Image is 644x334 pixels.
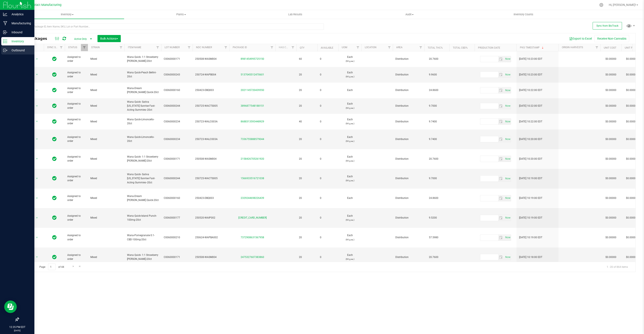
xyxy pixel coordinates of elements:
span: Wana Quick-Limoncello-20ct [127,118,159,126]
span: select [498,156,504,162]
span: Wana Quick-Island Punch-100mg-20ct [127,214,159,222]
a: 2475327607383860 [241,256,264,259]
span: Each [341,71,359,79]
span: $0.00000 [624,215,639,221]
span: In Sync [52,215,57,221]
a: Filter [354,44,361,51]
span: Bulk Actions [100,37,118,40]
span: All Packages [22,36,51,41]
span: [DATE] 10:19:00 EDT [519,176,542,180]
p: (90 g ea.) [341,75,359,79]
span: 0 [320,88,336,92]
span: 250508-WASM004 [195,255,227,259]
span: 20 [299,176,315,180]
span: select [34,254,40,260]
a: Available [321,46,333,49]
p: (90 g ea.) [341,159,359,163]
inline-svg: Manufacturing [3,21,7,25]
iframe: Resource center [4,300,17,313]
inline-svg: Inventory [3,39,7,43]
span: Wana Quick- Sativa [US_STATE] Sunrise Fast-Acting Gummies--20ct [127,100,159,112]
td: $0.00000 [600,149,621,169]
span: Distribution [395,236,422,239]
a: Filter [269,44,275,51]
span: Lab Results [283,13,308,16]
span: Wana Quick- 1:1 Strawberry [PERSON_NAME]-20ct [127,155,159,163]
span: C0060000234 [164,137,190,141]
td: $0.00000 [600,247,621,267]
td: $0.00000 [600,98,621,114]
span: 20 [299,104,315,108]
span: [DATE] 10:23:00 EDT [519,73,542,77]
span: Each [341,196,359,200]
span: In Sync [52,103,57,109]
span: 40 [299,120,315,124]
span: select [498,235,504,241]
span: Distribution [395,196,422,200]
a: Sync Status [47,46,63,49]
a: Filter [386,44,393,51]
td: $0.00000 [600,67,621,83]
p: (90 g ea.) [341,179,359,183]
input: 1 [48,264,56,270]
span: Assigned to order [67,118,85,126]
p: (90 g ea.) [341,106,359,110]
span: select [504,156,511,162]
span: C0060000171 [164,57,190,61]
a: NDC Number [196,46,212,49]
p: (90 g ea.) [341,218,359,222]
span: select [504,56,511,62]
span: Mixed [90,57,122,61]
a: Production Date [478,46,500,49]
span: Assigned to order [67,194,85,202]
a: 2329244698226439 [241,197,264,199]
span: Distribution [395,137,422,141]
a: UOM [342,46,347,49]
span: C0060000177 [164,216,190,220]
a: Inventory [10,10,124,19]
span: select [34,87,40,93]
span: 20 [299,157,315,161]
span: CT Contract Manufacturing [24,3,61,7]
a: Filter [222,44,229,51]
span: 0 [320,216,336,220]
span: Distribution [395,73,422,77]
a: Filter [154,44,161,51]
span: Wana Quick- Sativa [US_STATE] Sunrise Fast-Acting Gummies--20ct [127,172,159,185]
span: 60 [299,57,315,61]
span: select [34,56,40,62]
a: Qty [300,46,304,49]
span: Set Current date [504,103,511,109]
a: Item Name [128,46,141,49]
span: Assigned to order [67,135,85,143]
span: Set Current date [504,234,511,241]
span: select [34,215,40,221]
span: Mixed [90,73,122,77]
span: $0.00000 [624,195,639,201]
span: Wana Quick- 1:1 Strawberry [PERSON_NAME]-20ct [127,253,159,261]
a: Location [365,46,377,49]
a: Pkg Timestamp [520,46,544,49]
a: Origin Harvests [562,46,583,49]
a: Go to the next page [70,264,76,269]
a: Area [396,46,402,49]
span: Each [341,253,359,261]
span: Each [341,214,359,222]
td: $0.00000 [600,129,621,149]
span: Mixed [90,255,122,259]
span: Wana Quick- 1:1 Strawberry [PERSON_NAME]-20ct [127,55,159,63]
span: Each [341,135,359,143]
p: Inventory [7,39,32,44]
p: Outbound [7,48,32,53]
span: Plants [124,13,238,16]
span: 250723-WALC003A [195,120,227,124]
span: Each [341,155,359,163]
span: select [498,195,504,201]
span: Mixed [90,216,122,220]
span: In Sync [52,56,57,62]
button: Receive Non-Cannabis [595,35,629,42]
span: C0060000234 [164,120,190,124]
span: In Sync [52,119,57,124]
span: Distribution [395,88,422,92]
span: 250520-WAIP002 [195,216,227,220]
